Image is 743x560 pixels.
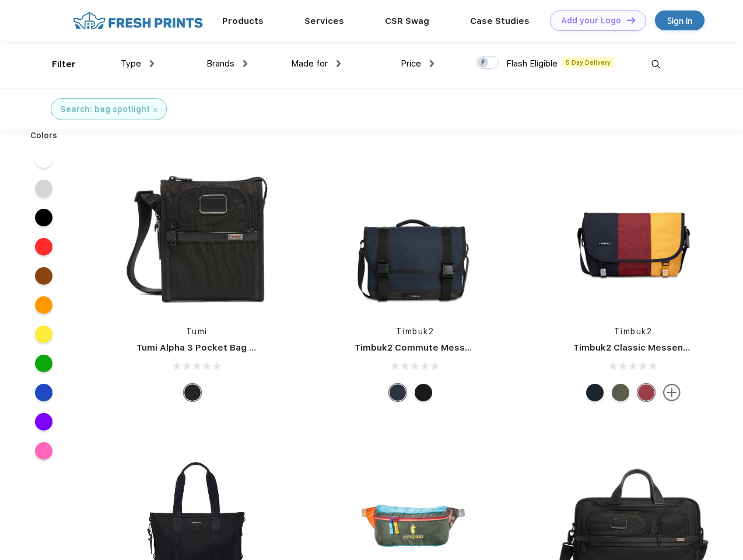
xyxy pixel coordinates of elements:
[561,16,621,26] div: Add your Logo
[667,14,692,27] div: Sign in
[52,58,76,71] div: Filter
[291,58,328,69] span: Made for
[401,58,421,69] span: Price
[612,384,629,401] div: Eco Army
[556,159,711,314] img: func=resize&h=266
[655,10,705,30] a: Sign in
[337,60,341,67] img: dropdown.png
[153,108,157,112] img: filter_cancel.svg
[355,342,511,353] a: Timbuk2 Commute Messenger Bag
[337,159,492,314] img: func=resize&h=266
[184,384,201,401] div: Black
[69,10,206,31] img: fo%20logo%202.webp
[150,60,154,67] img: dropdown.png
[506,58,558,69] span: Flash Eligible
[637,384,655,401] div: Eco Bookish
[586,384,604,401] div: Eco Monsoon
[663,384,681,401] img: more.svg
[186,327,208,336] a: Tumi
[389,384,406,401] div: Eco Nautical
[121,58,141,69] span: Type
[206,58,234,69] span: Brands
[119,159,274,314] img: func=resize&h=266
[222,16,264,26] a: Products
[396,327,434,336] a: Timbuk2
[415,384,432,401] div: Eco Black
[136,342,273,353] a: Tumi Alpha 3 Pocket Bag Small
[614,327,653,336] a: Timbuk2
[562,57,614,68] span: 5 Day Delivery
[573,342,718,353] a: Timbuk2 Classic Messenger Bag
[430,60,434,67] img: dropdown.png
[22,129,66,142] div: Colors
[243,60,247,67] img: dropdown.png
[627,17,635,23] img: DT
[646,55,665,74] img: desktop_search.svg
[60,103,150,116] div: Search: bag spotlight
